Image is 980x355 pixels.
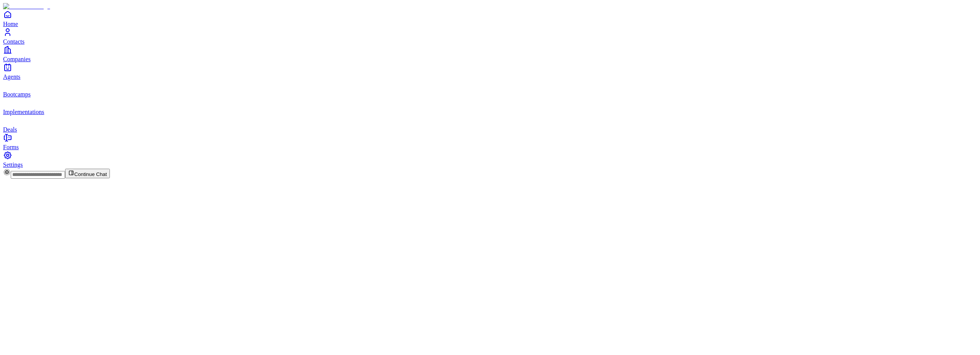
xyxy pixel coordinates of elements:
[3,161,23,168] span: Settings
[3,28,977,45] a: Contacts
[3,21,18,27] span: Home
[3,126,17,133] span: Deals
[3,63,977,80] a: Agents
[74,171,107,177] span: Continue Chat
[3,45,977,62] a: Companies
[3,98,977,115] a: implementations
[3,151,977,168] a: Settings
[3,80,977,98] a: bootcamps
[3,168,977,179] div: Continue Chat
[65,169,110,178] button: Continue Chat
[3,3,50,10] img: Item Brain Logo
[3,38,24,45] span: Contacts
[3,73,20,80] span: Agents
[3,133,977,150] a: Forms
[3,56,31,62] span: Companies
[3,144,19,150] span: Forms
[3,109,44,115] span: Implementations
[3,91,31,98] span: Bootcamps
[3,10,977,27] a: Home
[3,116,977,133] a: deals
